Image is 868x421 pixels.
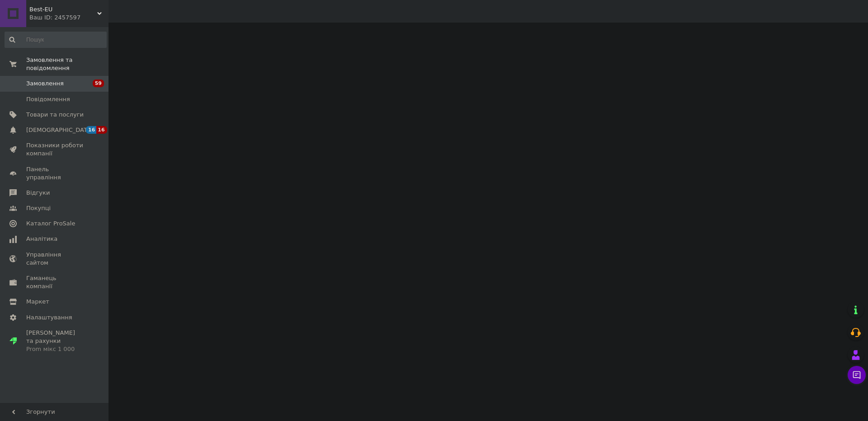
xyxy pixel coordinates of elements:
[26,274,84,290] span: Гаманець компанії
[26,235,57,243] span: Аналітика
[26,313,72,322] span: Налаштування
[26,220,75,228] span: Каталог ProSale
[26,204,51,212] span: Покупці
[26,329,84,354] span: [PERSON_NAME] та рахунки
[26,141,84,158] span: Показники роботи компанії
[86,126,96,134] span: 16
[26,56,108,72] span: Замовлення та повідомлення
[5,32,107,48] input: Пошук
[26,251,84,267] span: Управління сайтом
[26,126,93,134] span: [DEMOGRAPHIC_DATA]
[26,95,70,103] span: Повідомлення
[26,165,84,182] span: Панель управління
[29,14,108,22] div: Ваш ID: 2457597
[26,345,84,353] div: Prom мікс 1 000
[848,366,866,384] button: Чат з покупцем
[93,80,104,87] span: 59
[26,189,50,197] span: Відгуки
[29,5,97,14] span: Best-EU
[26,298,49,306] span: Маркет
[26,111,84,119] span: Товари та послуги
[26,80,64,88] span: Замовлення
[96,126,107,134] span: 16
